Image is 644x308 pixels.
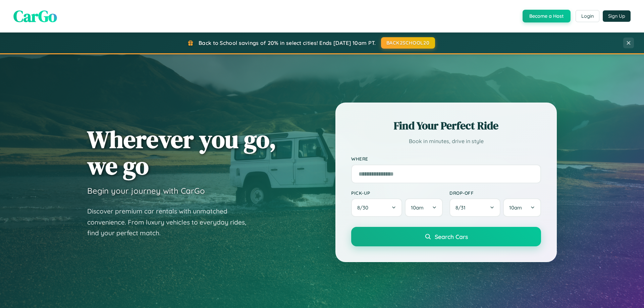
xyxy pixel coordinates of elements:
button: Sign Up [603,10,631,22]
button: BACK2SCHOOL20 [381,37,435,49]
span: 8 / 31 [455,204,469,211]
p: Book in minutes, drive in style [351,136,541,146]
button: 8/30 [351,198,402,217]
button: 10am [503,198,541,217]
span: Back to School savings of 20% in select cities! Ends [DATE] 10am PT. [199,40,376,46]
button: 8/31 [449,198,500,217]
h3: Begin your journey with CarGo [87,186,205,196]
label: Drop-off [449,190,541,196]
span: 8 / 30 [357,204,372,211]
label: Pick-up [351,190,443,196]
p: Discover premium car rentals with unmatched convenience. From luxury vehicles to everyday rides, ... [87,206,255,239]
span: CarGo [13,5,57,27]
span: 10am [411,204,424,211]
button: Search Cars [351,227,541,246]
button: Become a Host [523,10,571,22]
span: Search Cars [435,233,468,240]
span: 10am [509,204,522,211]
h2: Find Your Perfect Ride [351,118,541,133]
label: Where [351,156,541,162]
h1: Wherever you go, we go [87,126,276,179]
button: Login [576,10,599,22]
button: 10am [405,198,443,217]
